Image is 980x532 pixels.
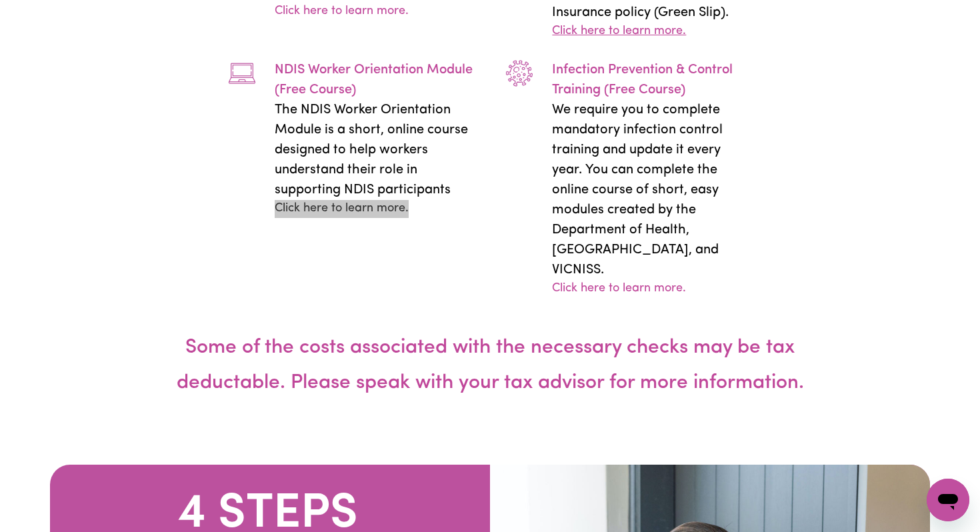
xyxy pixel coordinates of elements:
[506,60,533,87] img: require-26.eea9f5f5.png
[138,298,842,433] h4: Some of the costs associated with the necessary checks may be tax deductable. Please speak with y...
[552,100,751,280] p: We require you to complete mandatory infection control training and update it every year. You can...
[552,23,686,41] a: Click here to learn more.
[275,3,409,21] a: Click here to learn more.
[275,200,409,218] a: Click here to learn more.
[927,479,969,521] iframe: Button to launch messaging window, conversation in progress
[275,60,474,100] p: NDIS Worker Orientation Module (Free Course)
[552,60,751,100] p: Infection Prevention & Control Training (Free Course)
[275,100,474,200] p: The NDIS Worker Orientation Module is a short, online course designed to help workers understand ...
[552,280,686,298] a: Click here to learn more.
[229,60,255,87] img: require-25.67985ad0.png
